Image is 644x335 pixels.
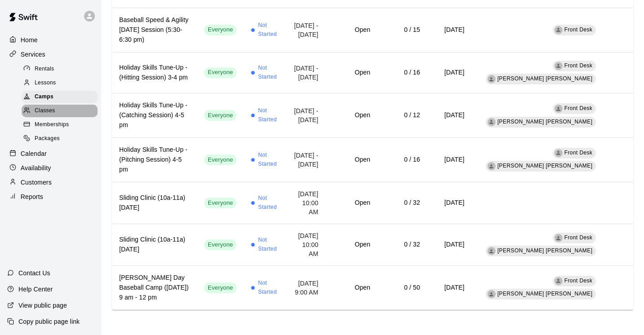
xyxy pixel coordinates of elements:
[287,224,326,265] td: [DATE] 10:00 AM
[7,176,94,189] a: Customers
[487,75,496,83] div: Billy Jack Ryan
[21,192,43,201] p: Reports
[434,240,465,250] h6: [DATE]
[258,279,280,297] span: Not Started
[434,25,465,35] h6: [DATE]
[21,178,52,187] p: Customers
[555,149,563,157] div: Front Desk
[7,190,94,203] a: Reports
[385,198,420,208] h6: 0 / 32
[555,277,563,285] div: Front Desk
[287,137,326,182] td: [DATE] - [DATE]
[333,198,370,208] h6: Open
[385,155,420,165] h6: 0 / 16
[287,93,326,137] td: [DATE] - [DATE]
[119,63,190,83] h6: Holiday Skills Tune-Up - (Hitting Session) 3-4 pm
[35,106,55,115] span: Classes
[497,247,593,254] span: [PERSON_NAME] [PERSON_NAME]
[22,132,101,146] a: Packages
[333,68,370,78] h6: Open
[555,105,563,113] div: Front Desk
[7,147,94,160] a: Calendar
[497,75,593,82] span: [PERSON_NAME] [PERSON_NAME]
[564,150,593,156] span: Front Desk
[204,239,237,250] div: This service is visible to all of your customers
[18,285,53,294] p: Help Center
[497,119,593,125] span: [PERSON_NAME] [PERSON_NAME]
[21,163,51,172] p: Availability
[22,104,101,118] a: Classes
[333,155,370,165] h6: Open
[7,48,94,61] a: Services
[21,35,38,44] p: Home
[555,26,563,34] div: Front Desk
[434,198,465,208] h6: [DATE]
[18,301,67,310] p: View public page
[434,68,465,78] h6: [DATE]
[487,290,496,298] div: Billy Jack Ryan
[22,91,98,103] div: Camps
[434,283,465,293] h6: [DATE]
[204,284,237,292] span: Everyone
[564,62,593,69] span: Front Desk
[119,193,190,213] h6: Sliding Clinic (10a-11a) [DATE]
[564,105,593,111] span: Front Desk
[119,145,190,175] h6: Holiday Skills Tune-Up - (Pitching Session) 4-5 pm
[204,25,237,35] div: This service is visible to all of your customers
[333,283,370,293] h6: Open
[35,79,56,88] span: Lessons
[564,278,593,284] span: Front Desk
[497,291,593,297] span: [PERSON_NAME] [PERSON_NAME]
[258,236,280,254] span: Not Started
[434,110,465,120] h6: [DATE]
[204,282,237,293] div: This service is visible to all of your customers
[204,111,237,120] span: Everyone
[119,15,190,45] h6: Baseball Speed & Agility [DATE] Session (5:30-6:30 pm)
[287,52,326,93] td: [DATE] - [DATE]
[7,33,94,47] a: Home
[204,68,237,77] span: Everyone
[204,199,237,207] span: Everyone
[22,76,101,90] a: Lessons
[555,234,563,242] div: Front Desk
[487,247,496,255] div: Billy Jack Ryan
[204,26,237,34] span: Everyone
[258,64,280,82] span: Not Started
[204,110,237,121] div: This service is visible to all of your customers
[497,163,593,169] span: [PERSON_NAME] [PERSON_NAME]
[258,151,280,169] span: Not Started
[385,283,420,293] h6: 0 / 50
[35,134,60,143] span: Packages
[333,25,370,35] h6: Open
[35,120,69,129] span: Memberships
[287,182,326,224] td: [DATE] 10:00 AM
[22,90,101,104] a: Camps
[18,317,80,326] p: Copy public page link
[258,106,280,124] span: Not Started
[22,62,101,76] a: Rentals
[22,119,98,131] div: Memberships
[18,269,50,278] p: Contact Us
[22,132,98,145] div: Packages
[119,273,190,303] h6: [PERSON_NAME] Day Baseball Camp ([DATE]) 9 am - 12 pm
[333,240,370,250] h6: Open
[487,162,496,170] div: Billy Jack Ryan
[7,161,94,175] a: Availability
[287,8,326,52] td: [DATE] - [DATE]
[35,65,54,74] span: Rentals
[487,118,496,126] div: Billy Jack Ryan
[333,110,370,120] h6: Open
[204,154,237,165] div: This service is visible to all of your customers
[385,68,420,78] h6: 0 / 16
[119,101,190,130] h6: Holiday Skills Tune-Up - (Catching Session) 4-5 pm
[385,25,420,35] h6: 0 / 15
[258,194,280,212] span: Not Started
[21,149,47,158] p: Calendar
[385,110,420,120] h6: 0 / 12
[22,77,98,89] div: Lessons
